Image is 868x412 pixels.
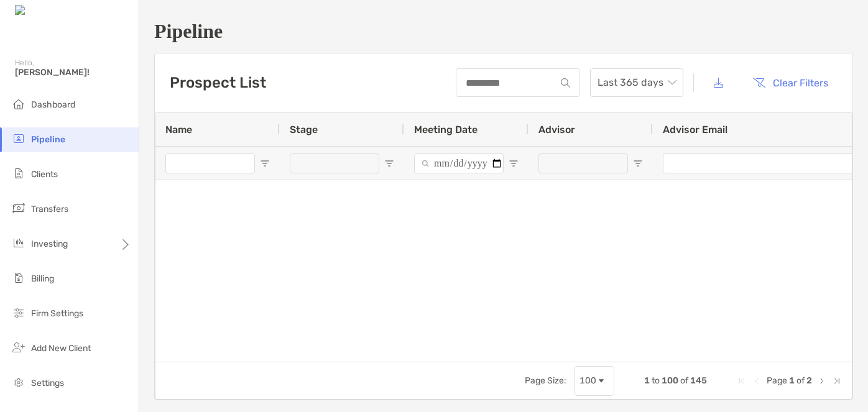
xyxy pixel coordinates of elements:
[680,375,688,386] span: of
[31,204,68,214] span: Transfers
[11,236,26,250] img: investing icon
[11,305,26,320] img: firm-settings icon
[384,158,394,168] button: Open Filter Menu
[11,340,26,355] img: add_new_client icon
[817,376,827,386] div: Next Page
[579,375,596,386] div: 100
[260,158,270,168] button: Open Filter Menu
[11,166,26,181] img: clients icon
[165,153,255,173] input: Name Filter Input
[11,375,26,390] img: settings icon
[11,131,26,146] img: pipeline icon
[31,378,64,388] span: Settings
[414,153,504,173] input: Meeting Date Filter Input
[832,376,842,386] div: Last Page
[598,69,676,96] span: Last 365 days
[15,5,68,17] img: Zoe Logo
[538,124,575,135] span: Advisor
[633,158,643,168] button: Open Filter Menu
[290,124,318,135] span: Stage
[154,20,853,43] h1: Pipeline
[414,124,478,135] span: Meeting Date
[11,201,26,216] img: transfers icon
[15,67,131,78] span: [PERSON_NAME]!
[806,375,812,386] span: 2
[789,375,795,386] span: 1
[31,273,54,284] span: Billing
[31,308,83,319] span: Firm Settings
[767,375,787,386] span: Page
[31,99,75,110] span: Dashboard
[690,375,707,386] span: 145
[509,158,519,168] button: Open Filter Menu
[170,74,266,91] h3: Prospect List
[561,78,570,88] img: input icon
[652,375,660,386] span: to
[165,124,192,135] span: Name
[31,239,68,249] span: Investing
[11,270,26,285] img: billing icon
[796,375,805,386] span: of
[662,375,678,386] span: 100
[11,96,26,111] img: dashboard icon
[663,124,727,135] span: Advisor Email
[31,169,58,180] span: Clients
[31,134,65,145] span: Pipeline
[525,375,566,386] div: Page Size:
[737,376,747,386] div: First Page
[743,69,838,96] button: Clear Filters
[31,343,91,354] span: Add New Client
[644,375,650,386] span: 1
[752,376,762,386] div: Previous Page
[574,366,614,396] div: Page Size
